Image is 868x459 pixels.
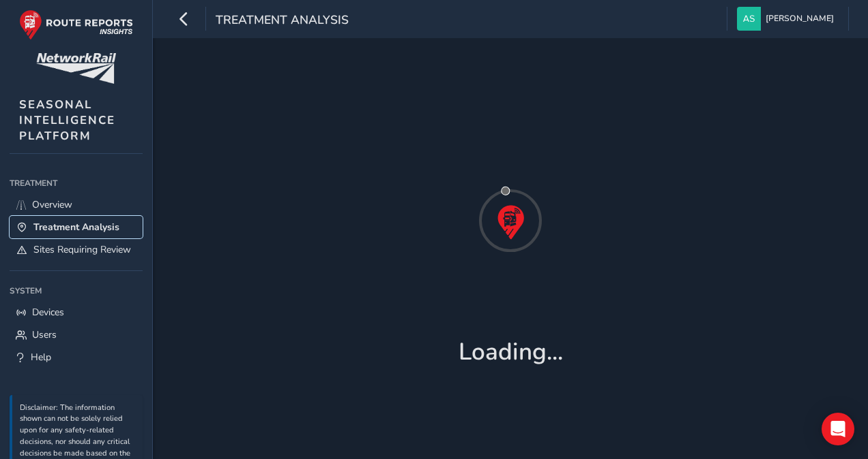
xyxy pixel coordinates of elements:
[766,7,834,31] span: [PERSON_NAME]
[10,301,143,323] a: Devices
[32,198,72,211] span: Overview
[10,238,143,261] a: Sites Requiring Review
[19,10,133,40] img: rr logo
[32,328,57,341] span: Users
[459,338,563,366] h1: Loading...
[10,216,143,238] a: Treatment Analysis
[10,323,143,346] a: Users
[32,306,64,319] span: Devices
[31,351,51,364] span: Help
[737,7,839,31] button: [PERSON_NAME]
[36,53,116,84] img: customer logo
[33,221,119,234] span: Treatment Analysis
[737,7,761,31] img: diamond-layout
[10,281,143,301] div: System
[33,243,131,256] span: Sites Requiring Review
[216,12,349,31] span: Treatment Analysis
[822,413,854,445] div: Open Intercom Messenger
[19,97,115,144] span: SEASONAL INTELLIGENCE PLATFORM
[10,173,143,193] div: Treatment
[10,346,143,368] a: Help
[10,193,143,216] a: Overview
